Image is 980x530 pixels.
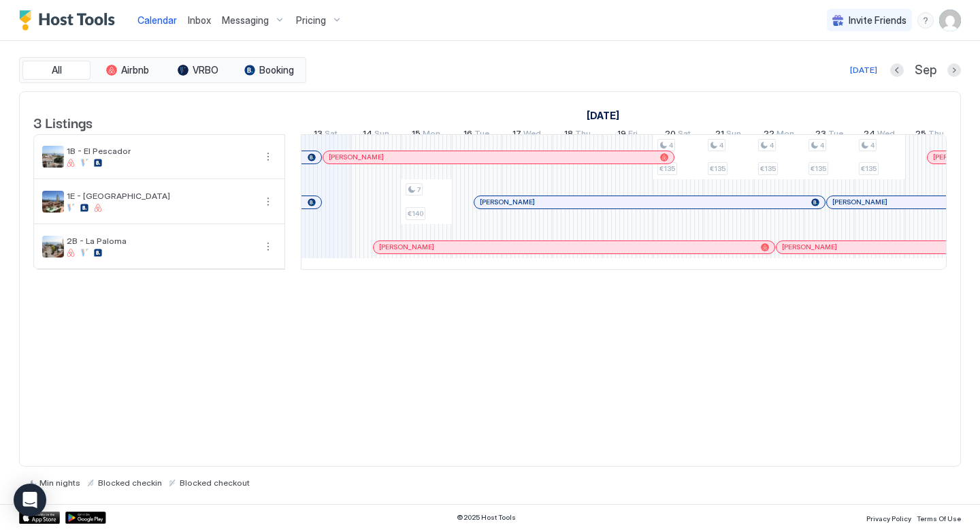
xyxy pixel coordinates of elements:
[928,128,944,142] span: Thu
[463,128,472,142] span: 16
[408,125,444,145] a: September 15, 2025
[52,64,62,76] span: All
[832,198,887,206] span: [PERSON_NAME]
[777,128,794,142] span: Mon
[19,10,121,31] a: Host Tools Logo
[457,513,516,522] span: © 2025 Host Tools
[870,141,875,150] span: 4
[912,125,947,145] a: September 25, 2025
[93,61,161,80] button: Airbnb
[42,236,64,258] div: listing image
[460,125,493,145] a: September 16, 2025
[712,125,745,145] a: September 21, 2025
[260,193,276,210] button: More options
[474,128,489,142] span: Tue
[760,125,798,145] a: September 22, 2025
[669,141,673,150] span: 4
[260,149,276,165] div: menu
[947,63,961,77] button: Next month
[19,512,60,524] a: App Store
[628,128,638,142] span: Fri
[715,128,724,142] span: 21
[811,164,826,173] span: €135
[864,128,875,142] span: 24
[14,484,46,516] div: Open Intercom Messenger
[915,63,936,78] span: Sep
[22,61,91,80] button: All
[325,128,338,142] span: Sat
[661,125,694,145] a: September 20, 2025
[760,164,776,173] span: €135
[67,146,255,156] span: 1B - El Pescador
[782,243,837,251] span: [PERSON_NAME]
[164,61,232,80] button: VRBO
[260,238,276,255] div: menu
[67,236,255,246] span: 2B - La Paloma
[188,13,211,27] a: Inbox
[659,164,675,173] span: €135
[259,64,294,76] span: Booking
[849,14,906,27] span: Invite Friends
[329,153,384,161] span: [PERSON_NAME]
[137,13,177,27] a: Calendar
[939,10,961,31] div: User profile
[861,164,877,173] span: €135
[561,125,594,145] a: September 18, 2025
[379,243,434,251] span: [PERSON_NAME]
[828,128,843,142] span: Tue
[890,63,904,77] button: Previous month
[121,64,149,76] span: Airbnb
[296,14,326,27] span: Pricing
[359,125,393,145] a: September 14, 2025
[509,125,544,145] a: September 17, 2025
[180,478,250,488] span: Blocked checkout
[193,64,218,76] span: VRBO
[719,141,723,150] span: 4
[575,128,591,142] span: Thu
[614,125,641,145] a: September 19, 2025
[848,62,879,78] button: [DATE]
[764,128,774,142] span: 22
[815,128,826,142] span: 23
[770,141,774,150] span: 4
[665,128,676,142] span: 20
[583,106,623,125] a: September 1, 2025
[260,149,276,165] button: More options
[678,128,691,142] span: Sat
[417,185,421,194] span: 7
[917,12,934,29] div: menu
[850,64,877,76] div: [DATE]
[314,128,323,142] span: 13
[408,209,423,218] span: €140
[42,191,64,213] div: listing image
[39,478,80,488] span: Min nights
[98,478,162,488] span: Blocked checkin
[877,128,895,142] span: Wed
[67,191,255,201] span: 1E - [GEOGRAPHIC_DATA]
[260,238,276,255] button: More options
[866,514,911,523] span: Privacy Policy
[412,128,421,142] span: 15
[65,512,106,524] a: Google Play Store
[917,514,961,523] span: Terms Of Use
[310,125,341,145] a: September 13, 2025
[820,141,824,150] span: 4
[726,128,741,142] span: Sun
[480,198,535,206] span: [PERSON_NAME]
[260,193,276,210] div: menu
[423,128,440,142] span: Mon
[33,112,93,132] span: 3 Listings
[860,125,898,145] a: September 24, 2025
[42,146,64,168] div: listing image
[710,164,725,173] span: €135
[917,510,961,525] a: Terms Of Use
[617,128,626,142] span: 19
[812,125,847,145] a: September 23, 2025
[363,128,372,142] span: 14
[374,128,389,142] span: Sun
[866,510,911,525] a: Privacy Policy
[19,57,306,83] div: tab-group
